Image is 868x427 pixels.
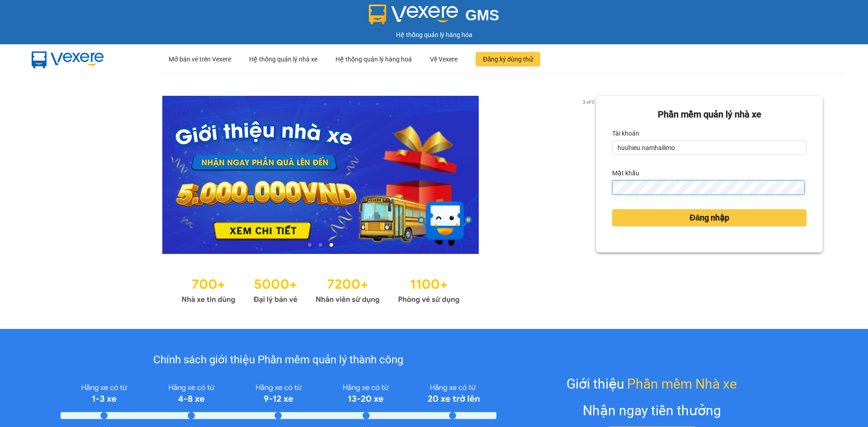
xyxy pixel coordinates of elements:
[181,272,460,306] img: Statistics.png
[612,141,807,155] input: Tài khoản
[169,45,231,74] div: Mở bán vé trên Vexere
[335,45,412,74] div: Hệ thống quản lý hàng hoá
[308,243,311,247] li: slide item 1
[476,52,540,66] button: Đăng ký dùng thử
[23,44,113,74] img: mbUUG5Q.png
[612,209,807,226] button: Đăng nhập
[369,14,500,21] a: GMS
[319,243,322,247] li: slide item 2
[249,45,317,74] div: Hệ thống quản lý nhà xe
[2,30,866,40] div: Hệ thống quản lý hàng hóa
[612,166,639,180] label: Mật khẩu
[583,96,596,254] button: next slide / item
[612,108,807,122] div: Phần mềm quản lý nhà xe
[627,373,737,394] span: Phần mềm Nhà xe
[430,45,458,74] div: Về Vexere
[583,400,721,421] div: Nhận ngay tiền thưởng
[369,5,458,24] img: logo 2
[45,96,58,254] button: previous slide / item
[689,211,729,224] span: Đăng nhập
[483,54,533,64] span: Đăng ký dùng thử
[566,373,737,394] div: Giới thiệu
[580,96,596,108] p: 3 of 3
[612,126,639,141] label: Tài khoản
[61,352,496,369] div: Chính sách giới thiệu Phần mềm quản lý thành công
[330,243,333,247] li: slide item 3
[612,180,804,195] input: Mật khẩu
[465,7,499,23] span: GMS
